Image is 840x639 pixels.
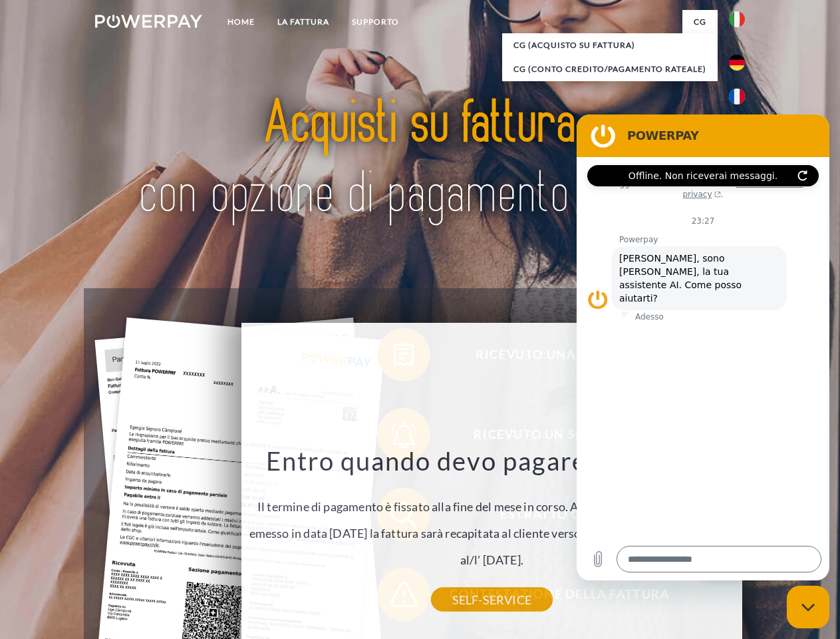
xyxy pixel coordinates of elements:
a: CG (Conto Credito/Pagamento rateale) [502,57,718,81]
img: logo-powerpay-white.svg [95,15,202,28]
a: Supporto [341,10,410,34]
div: Il termine di pagamento è fissato alla fine del mese in corso. Ad esempio se l'ordine è stato eme... [249,445,734,600]
a: CG (Acquisto su fattura) [502,33,718,57]
h3: Entro quando devo pagare la fattura? [249,445,734,477]
img: de [729,55,745,71]
a: Home [216,10,266,34]
img: title-powerpay_it.svg [127,64,713,255]
img: it [729,11,745,27]
a: CG [682,10,718,34]
iframe: Finestra di messaggistica [577,114,829,580]
a: LA FATTURA [266,10,341,34]
iframe: Pulsante per aprire la finestra di messaggistica, conversazione in corso [787,586,829,628]
a: SELF-SERVICE [431,588,553,612]
img: fr [729,89,745,105]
